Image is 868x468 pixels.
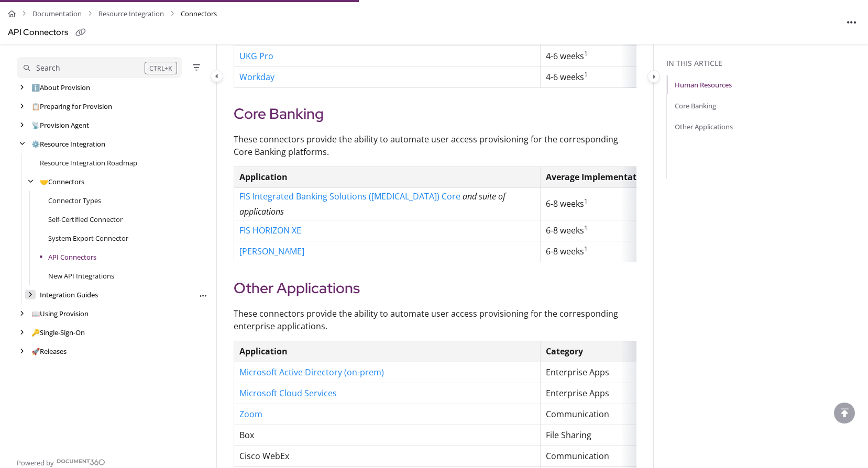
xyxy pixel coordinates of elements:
div: arrow [17,347,27,356]
sup: 1 [584,197,588,206]
a: Microsoft Active Directory (on-prem) [239,366,384,378]
span: 🔑 [31,328,40,337]
button: Category toggle [211,70,223,82]
strong: Average Implementation Duration [546,171,690,183]
a: About Provision [31,82,90,93]
p: 4-6 weeks [546,70,841,85]
button: Copy link of [72,25,89,41]
sup: 1 [584,49,588,58]
div: arrow [17,83,27,93]
div: More options [197,289,208,300]
span: 🚀 [31,347,40,356]
span: 📖 [31,309,40,318]
button: Category toggle [647,70,660,83]
div: arrow [17,120,27,130]
a: Documentation [32,6,82,21]
p: 6-8 weeks [546,223,841,238]
a: Releases [31,346,67,356]
a: System Export Connector [48,233,128,243]
p: Communication [546,449,841,464]
div: API Connectors [8,25,68,40]
sup: 1 [584,224,588,232]
a: Resource Integration [31,139,105,149]
p: Enterprise Apps [546,365,841,380]
a: Workday [239,71,274,83]
button: Filter [190,61,203,74]
div: arrow [25,290,36,300]
a: Self-Certified Connector [48,214,123,225]
span: ℹ️ [31,83,40,92]
a: Connector Types [48,195,101,206]
p: These connectors provide the ability to automate user access provisioning for the corresponding C... [234,133,636,158]
p: 6-8 weeks [546,244,841,259]
img: Document360 [57,459,105,465]
a: API Connectors [48,252,96,262]
a: Provision Agent [31,120,89,130]
a: UKG Pro [239,50,273,62]
a: Integration Guides [40,289,98,300]
p: 6-8 weeks [546,196,841,211]
p: Cisco WebEx [239,449,535,464]
p: Enterprise Apps [546,386,841,401]
h2: Core Banking [234,103,636,125]
button: Article more options [843,14,860,30]
div: arrow [17,102,27,112]
span: ⚙️ [31,139,40,149]
a: New API Integrations [48,271,114,281]
span: 📡 [31,120,40,130]
p: These connectors provide the ability to automate user access provisioning for the corresponding e... [234,307,636,332]
span: 📋 [31,102,40,111]
p: 4-6 weeks [546,49,841,64]
div: In this article [666,58,864,69]
a: Resource Integration [98,6,164,21]
a: Other Applications [675,121,733,132]
p: Box [239,428,535,443]
a: Using Provision [31,308,89,319]
strong: Application [239,171,288,183]
a: [PERSON_NAME] [239,246,304,257]
a: Home [8,6,16,21]
a: Connectors [40,176,84,187]
h2: Other Applications [234,277,636,299]
div: CTRL+K [145,62,177,74]
a: Resource Integration Roadmap [40,158,137,168]
sup: 1 [584,244,588,253]
strong: Application [239,346,288,357]
div: arrow [25,177,36,187]
strong: Category [546,346,583,357]
a: FIS Integrated Banking Solutions ([MEDICAL_DATA]) Core [239,191,460,202]
a: Preparing for Provision [31,101,112,112]
div: arrow [17,328,27,338]
button: Article more options [197,290,208,300]
a: Single-Sign-On [31,327,85,338]
p: File Sharing [546,428,841,443]
a: FIS HORIZON XE [239,225,301,236]
em: and suite of applications [239,191,506,217]
div: arrow [17,139,27,149]
a: Microsoft Cloud Services [239,387,337,399]
span: Connectors [181,6,217,21]
a: Human Resources [675,80,732,90]
p: Communication [546,407,841,422]
div: scroll to top [834,403,855,424]
a: Powered by Document360 - opens in a new tab [17,455,105,468]
sup: 1 [584,70,588,79]
a: Core Banking [675,101,716,111]
div: arrow [17,309,27,319]
a: Zoom [239,408,262,420]
span: 🤝 [40,177,48,186]
button: Search [17,57,182,78]
span: Powered by [17,458,54,468]
div: Search [36,62,60,74]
